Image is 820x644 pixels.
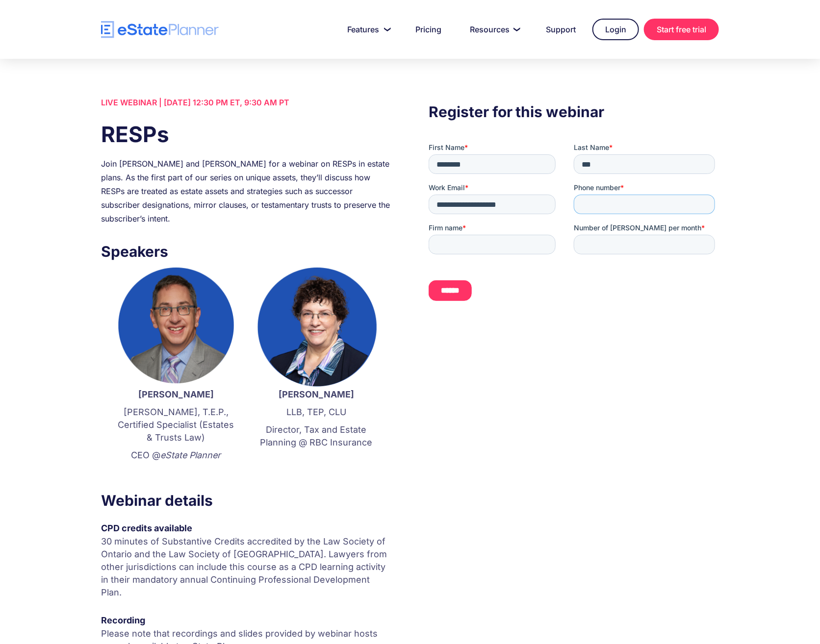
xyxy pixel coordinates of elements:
em: eState Planner [161,450,221,460]
a: home [101,21,219,38]
a: Support [534,20,588,39]
strong: [PERSON_NAME] [138,389,214,399]
a: Resources [458,20,529,39]
p: 30 minutes of Substantive Credits accredited by the Law Society of Ontario and the Law Society of... [101,535,391,599]
iframe: Form 0 [429,143,719,319]
h3: Webinar details [101,489,391,512]
h3: Speakers [101,240,391,263]
p: ‍ [116,467,236,479]
p: [PERSON_NAME], T.E.P., Certified Specialist (Estates & Trusts Law) [116,406,236,444]
p: LLB, TEP, CLU [256,406,377,419]
p: CEO @ [116,449,236,462]
a: Start free trial [644,19,719,40]
h3: Register for this webinar [429,100,719,123]
strong: CPD credits available [101,523,192,533]
a: Pricing [404,20,453,39]
p: Director, Tax and Estate Planning @ RBC Insurance [256,423,377,449]
div: LIVE WEBINAR | [DATE] 12:30 PM ET, 9:30 AM PT [101,96,391,109]
a: Login [592,19,639,40]
h1: RESPs [101,119,391,149]
p: ‍ [256,454,377,467]
div: Join [PERSON_NAME] and [PERSON_NAME] for a webinar on RESPs in estate plans. As the first part of... [101,157,391,225]
strong: [PERSON_NAME] [279,389,354,399]
a: Features [335,20,399,39]
div: Recording [101,614,391,627]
